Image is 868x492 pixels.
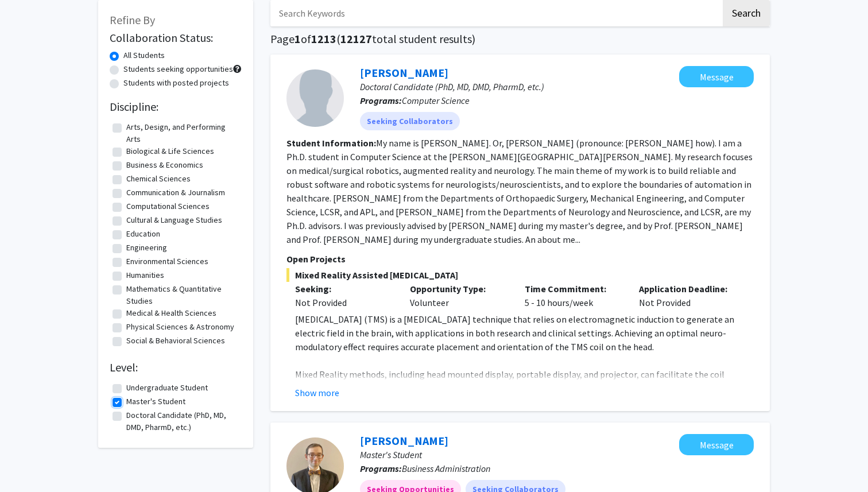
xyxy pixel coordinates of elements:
[360,95,402,106] b: Programs:
[126,307,216,319] label: Medical & Health Sciences
[126,214,222,226] label: Cultural & Language Studies
[679,434,754,455] button: Message Andrew Michaelson
[126,409,239,433] label: Doctoral Candidate (PhD, MD, DMD, PharmD, etc.)
[525,282,622,296] p: Time Commitment:
[311,32,336,46] span: 1213
[516,282,631,309] div: 5 - 10 hours/week
[126,269,164,281] label: Humanities
[126,159,203,171] label: Business & Economics
[294,32,301,46] span: 1
[126,396,185,408] label: Master's Student
[126,200,210,212] label: Computational Sciences
[360,112,460,130] mat-chip: Seeking Collaborators
[401,282,516,309] div: Volunteer
[126,382,208,394] label: Undergraduate Student
[126,187,225,199] label: Communication & Journalism
[360,449,422,460] span: Master's Student
[286,268,754,282] span: Mixed Reality Assisted [MEDICAL_DATA]
[110,31,242,45] h2: Collaboration Status:
[126,321,234,333] label: Physical Sciences & Astronomy
[639,282,737,296] p: Application Deadline:
[286,137,753,245] fg-read-more: My name is [PERSON_NAME]. Or, [PERSON_NAME] (pronounce: [PERSON_NAME] how). I am a Ph.D. student ...
[126,228,160,240] label: Education
[679,66,754,87] button: Message Yihao Liu
[123,49,165,61] label: All Students
[110,13,155,27] span: Refine By
[295,313,734,352] span: [MEDICAL_DATA] (TMS) is a [MEDICAL_DATA] technique that relies on electromagnetic induction to ge...
[126,255,208,268] label: Environmental Sciences
[340,32,372,46] span: 12127
[126,121,239,145] label: Arts, Design, and Performing Arts
[295,386,339,400] button: Show more
[126,242,167,254] label: Engineering
[126,283,239,307] label: Mathematics & Quantitative Studies
[126,145,214,157] label: Biological & Life Sciences
[360,433,448,448] a: [PERSON_NAME]
[410,282,507,296] p: Opportunity Type:
[270,32,770,46] h1: Page of ( total student results)
[402,95,470,106] span: Computer Science
[286,137,376,149] b: Student Information:
[123,63,233,75] label: Students seeking opportunities
[360,65,448,80] a: [PERSON_NAME]
[630,282,745,309] div: Not Provided
[295,282,393,296] p: Seeking:
[126,173,191,185] label: Chemical Sciences
[360,81,544,92] span: Doctoral Candidate (PhD, MD, DMD, PharmD, etc.)
[9,440,49,483] iframe: Chat
[402,463,490,474] span: Business Administration
[295,296,393,309] div: Not Provided
[123,77,229,89] label: Students with posted projects
[110,100,242,114] h2: Discipline:
[126,335,225,347] label: Social & Behavioral Sciences
[110,361,242,374] h2: Level:
[360,463,402,474] b: Programs:
[286,253,346,265] span: Open Projects
[295,367,754,395] p: Mixed Reality methods, including head mounted display, portable display, and projector, can facil...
